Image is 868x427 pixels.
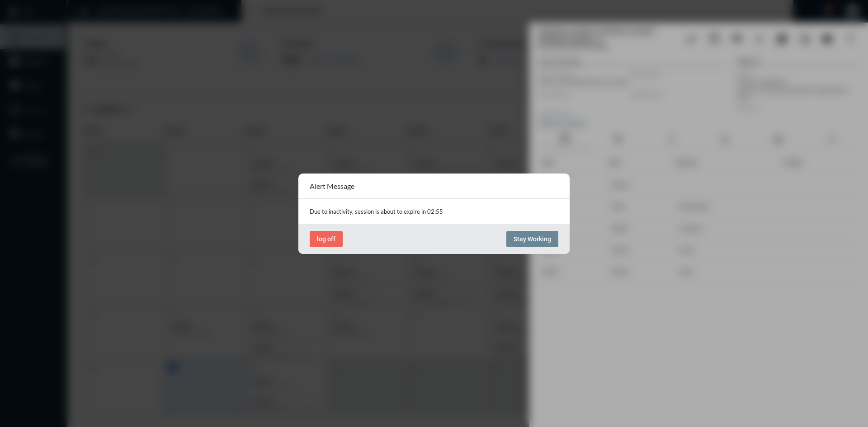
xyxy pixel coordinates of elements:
button: Stay Working [506,231,558,247]
span: log off [317,235,335,243]
p: Due to inactivity, session is about to expire in 02:55 [310,208,558,215]
h2: Alert Message [310,182,354,190]
button: log off [310,231,343,247]
span: Stay Working [514,235,551,243]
